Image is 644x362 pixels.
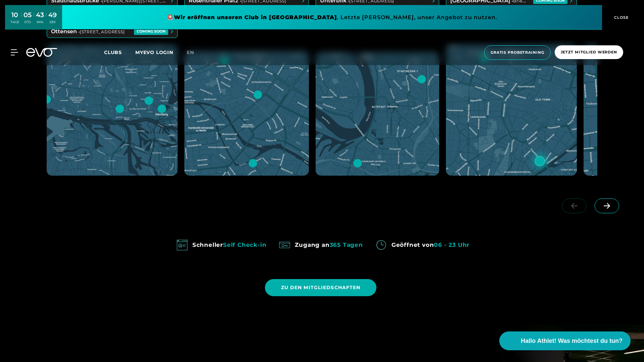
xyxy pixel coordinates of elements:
[374,237,389,253] img: evofitness
[392,239,469,250] div: Geöffnet von
[104,49,135,55] a: Clubs
[223,241,266,248] em: Self Check-in
[104,49,122,55] span: Clubs
[330,241,363,248] em: 365 Tagen
[36,10,44,20] div: 43
[33,11,34,29] div: :
[24,10,32,20] div: 05
[434,241,469,248] em: 06 - 23 Uhr
[265,274,379,301] a: ZU DEN MITGLIEDSCHAFTEN
[482,45,553,60] a: Gratis Probetraining
[561,49,617,55] span: Jetzt Mitglied werden
[281,284,361,291] span: ZU DEN MITGLIEDSCHAFTEN
[187,49,194,55] span: en
[553,45,625,60] a: Jetzt Mitglied werden
[192,239,267,250] div: Schneller
[602,5,639,30] button: CLOSE
[521,336,623,346] span: Hallo Athlet! Was möchtest du tun?
[48,20,57,25] div: SEK
[491,50,544,55] span: Gratis Probetraining
[499,331,631,350] button: Hallo Athlet! Was möchtest du tun?
[24,20,32,25] div: STD
[187,49,202,56] a: en
[21,11,22,29] div: :
[295,239,363,250] div: Zugang an
[10,10,19,20] div: 10
[36,20,44,25] div: MIN
[135,49,173,55] a: MYEVO LOGIN
[175,237,190,253] img: evofitness
[46,11,47,29] div: :
[48,10,57,20] div: 49
[612,14,629,20] span: CLOSE
[10,20,19,25] div: TAGE
[277,237,292,253] img: evofitness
